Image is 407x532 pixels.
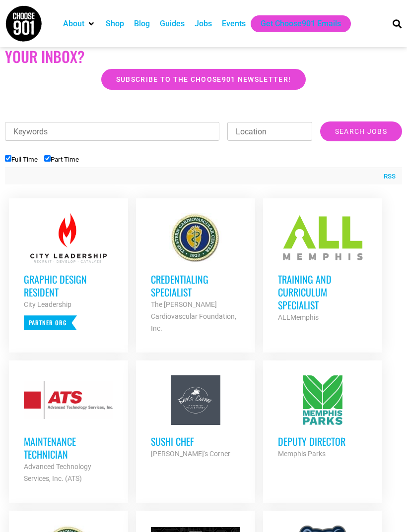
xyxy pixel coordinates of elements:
a: Subscribe to the Choose901 newsletter! [101,69,306,90]
span: Subscribe to the Choose901 newsletter! [116,76,291,83]
a: Jobs [195,18,212,30]
strong: ALLMemphis [278,313,319,321]
strong: The [PERSON_NAME] Cardiovascular Foundation, Inc. [151,300,236,332]
h3: Credentialing Specialist [151,273,240,298]
input: Search Jobs [320,121,402,141]
nav: Main nav [58,15,379,32]
strong: Memphis Parks [278,450,326,458]
a: Training and Curriculum Specialist ALLMemphis [263,198,382,338]
input: Keywords [5,122,219,141]
h3: Training and Curriculum Specialist [278,273,367,311]
a: Maintenance Technician Advanced Technology Services, Inc. (ATS) [9,360,128,499]
a: Shop [106,18,124,30]
a: RSS [379,172,396,181]
a: Events [222,18,246,30]
label: Part Time [44,156,79,163]
a: Credentialing Specialist The [PERSON_NAME] Cardiovascular Foundation, Inc. [136,198,255,349]
h3: Deputy Director [278,435,367,448]
input: Part Time [44,155,51,162]
strong: Advanced Technology Services, Inc. (ATS) [24,463,91,482]
div: Search [389,15,406,32]
strong: City Leadership [24,300,71,308]
strong: [PERSON_NAME]'s Corner [151,450,230,458]
h2: Want New Job Opportunities like these Delivered Directly to your Inbox? [5,30,402,65]
h3: Sushi Chef [151,435,240,448]
div: About [58,15,101,32]
p: Partner Org [24,315,77,330]
a: Deputy Director Memphis Parks [263,360,382,474]
a: Graphic Design Resident City Leadership Partner Org [9,198,128,345]
label: Full Time [5,156,38,163]
input: Location [227,122,312,141]
a: Sushi Chef [PERSON_NAME]'s Corner [136,360,255,474]
a: Guides [160,18,185,30]
input: Full Time [5,155,11,162]
a: About [63,18,84,30]
a: Blog [134,18,150,30]
h3: Graphic Design Resident [24,273,113,298]
h3: Maintenance Technician [24,435,113,461]
a: Get Choose901 Emails [261,18,341,30]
